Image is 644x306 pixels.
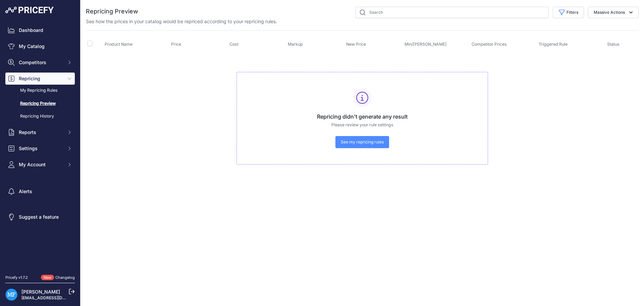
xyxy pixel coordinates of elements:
button: My Account [5,159,75,171]
span: Price [171,42,181,47]
a: Alerts [5,185,75,198]
a: [PERSON_NAME] [21,289,60,295]
a: Changelog [55,275,75,280]
span: New Price [346,42,366,47]
span: New [41,275,54,280]
a: Dashboard [5,24,75,36]
span: Competitor Prices [472,42,507,47]
span: My Account [19,161,63,168]
a: My Repricing Rules [5,85,75,96]
button: Massive Actions [588,7,639,18]
span: See my repricing rules [341,139,384,145]
a: Suggest a feature [5,211,75,223]
button: Filters [553,7,584,18]
button: Reports [5,126,75,138]
p: Please review your rule settings [242,122,482,128]
a: [EMAIL_ADDRESS][DOMAIN_NAME] [21,295,92,300]
button: Repricing [5,73,75,85]
span: Cost [229,42,238,47]
span: Product Name [105,42,132,47]
span: Competitors [19,59,63,66]
nav: Sidebar [5,24,75,267]
input: Search [356,7,549,18]
a: Repricing Preview [5,98,75,110]
span: Reports [19,129,63,136]
div: Pricefy v1.7.2 [5,275,28,280]
span: Settings [19,145,63,152]
a: See my repricing rules [335,136,389,148]
h3: Repricing didn't generate any result [242,113,482,121]
p: See how the prices in your catalog would be repriced according to your repricing rules. [86,18,277,25]
span: Triggered Rule [539,42,568,47]
a: My Catalog [5,40,75,52]
span: Min/[PERSON_NAME] [405,42,447,47]
button: Settings [5,142,75,155]
img: Pricefy Logo [5,7,54,13]
span: Repricing [19,75,63,82]
a: Repricing History [5,111,75,122]
h2: Repricing Preview [86,7,138,16]
button: Competitors [5,56,75,69]
span: Status [607,42,620,47]
span: Markup [288,42,303,47]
